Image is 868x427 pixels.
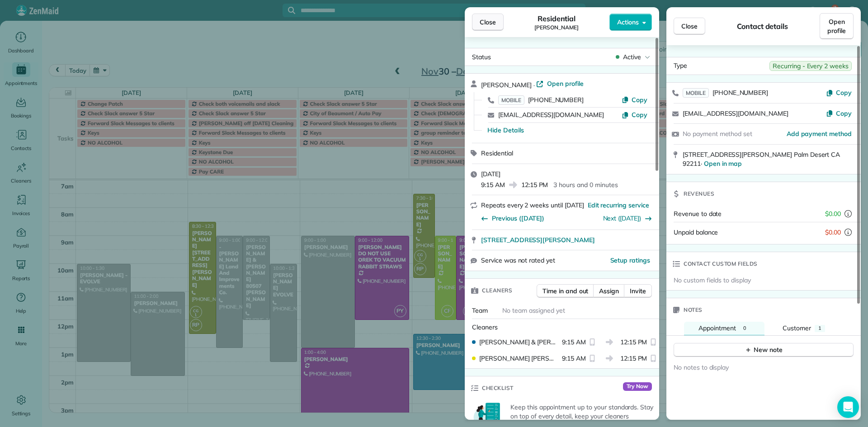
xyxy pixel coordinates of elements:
[698,324,736,332] span: Appointment
[481,170,500,178] span: [DATE]
[487,126,524,135] button: Hide Details
[562,338,586,347] span: 9:15 AM
[542,286,588,296] span: Time in and out
[498,95,524,105] span: MOBILE
[745,345,783,355] div: New note
[472,306,488,314] span: Team
[498,95,584,104] a: MOBILE[PHONE_NUMBER]
[674,61,687,71] span: Type
[743,325,746,331] span: 0
[674,210,722,218] span: Revenue to date
[482,384,514,393] span: Checklist
[674,228,718,237] span: Unpaid balance
[593,284,625,298] button: Assign
[532,81,537,89] span: ·
[825,228,841,237] span: $0.00
[481,235,654,244] a: [STREET_ADDRESS][PERSON_NAME]
[837,396,859,418] div: Open Intercom Messenger
[620,354,647,363] span: 12:15 PM
[769,61,852,71] span: Recurring - Every 2 weeks
[836,109,852,117] span: Copy
[683,150,840,168] span: [STREET_ADDRESS][PERSON_NAME] Palm Desert CA 92211 ·
[826,88,852,97] button: Copy
[472,323,498,331] span: Cleaners
[521,180,548,189] span: 12:15 PM
[684,259,758,268] span: Contact custom fields
[622,95,647,104] button: Copy
[481,81,532,89] span: [PERSON_NAME]
[603,214,652,223] button: Next ([DATE])
[536,79,584,88] a: Open profile
[537,284,594,298] button: Time in and out
[599,286,619,296] span: Assign
[624,284,652,298] button: Invite
[480,18,496,27] span: Close
[479,354,558,363] span: [PERSON_NAME] [PERSON_NAME]
[684,189,714,198] span: Revenues
[481,180,505,189] span: 9:15 AM
[712,89,768,97] span: [PHONE_NUMBER]
[553,180,618,189] p: 3 hours and 0 minutes
[783,324,811,332] span: Customer
[610,256,651,265] button: Setup ratings
[479,338,558,347] span: [PERSON_NAME] & [PERSON_NAME] [PERSON_NAME]
[622,110,647,119] button: Copy
[737,21,788,32] span: Contact details
[472,14,504,31] button: Close
[534,24,579,31] span: [PERSON_NAME]
[623,52,641,61] span: Active
[472,53,491,61] span: Status
[825,209,841,218] span: $0.00
[562,354,586,363] span: 9:15 AM
[528,96,584,104] span: [PHONE_NUMBER]
[681,22,698,31] span: Close
[674,18,705,35] button: Close
[683,109,788,117] a: [EMAIL_ADDRESS][DOMAIN_NAME]
[482,286,512,295] span: Cleaners
[820,13,854,39] a: Open profile
[787,129,852,138] a: Add payment method
[547,79,584,88] span: Open profile
[588,201,649,210] span: Edit recurring service
[632,96,647,104] span: Copy
[632,111,647,119] span: Copy
[492,214,544,223] span: Previous ([DATE])
[704,160,742,168] a: Open in map
[674,363,729,371] span: No notes to display
[674,276,751,285] span: No custom fields to display
[827,17,846,35] span: Open profile
[683,88,768,97] a: MOBILE[PHONE_NUMBER]
[836,89,852,97] span: Copy
[603,214,642,222] a: Next ([DATE])
[818,325,821,331] span: 1
[683,88,709,98] span: MOBILE
[617,18,639,27] span: Actions
[481,256,555,265] span: Service was not rated yet
[502,306,565,314] span: No team assigned yet
[683,130,752,138] span: No payment method set
[674,343,854,357] button: New note
[481,201,584,209] span: Repeats every 2 weeks until [DATE]
[538,13,576,24] span: Residential
[481,149,513,157] span: Residential
[623,382,652,391] span: Try Now
[684,305,703,314] span: Notes
[826,109,852,118] button: Copy
[498,111,604,119] a: [EMAIL_ADDRESS][DOMAIN_NAME]
[481,214,544,223] button: Previous ([DATE])
[481,235,595,244] span: [STREET_ADDRESS][PERSON_NAME]
[620,338,647,347] span: 12:15 PM
[610,256,651,264] span: Setup ratings
[630,286,646,296] span: Invite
